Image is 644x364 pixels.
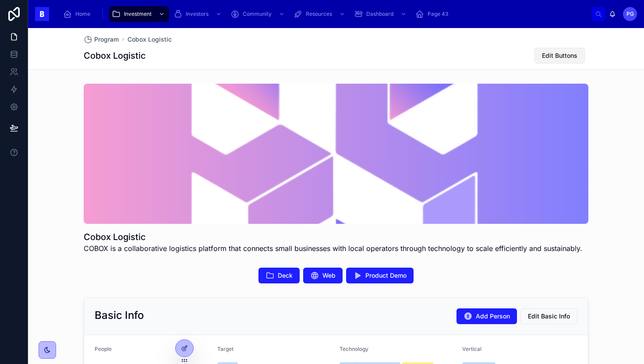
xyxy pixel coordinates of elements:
[84,49,146,62] h1: Cobox Logistic
[84,231,582,243] h1: Cobox Logistic
[186,11,209,18] span: Investors
[217,346,234,352] span: Target
[528,312,570,321] span: Edit Basic Info
[84,35,119,44] a: Program
[542,51,577,60] span: Edit Buttons
[84,243,582,254] span: COBOX is a collaborative logistics platform that connects small businesses with local operators t...
[278,271,293,280] span: Deck
[626,11,634,18] span: PG
[476,312,510,321] span: Add Person
[35,7,49,21] img: App logo
[75,11,90,18] span: Home
[291,6,350,22] a: Resources
[366,11,393,18] span: Dashboard
[534,48,585,64] button: Edit Buttons
[109,6,169,22] a: Investment
[258,268,300,283] button: Deck
[95,346,112,352] span: People
[95,308,144,322] h2: Basic Info
[60,6,96,22] a: Home
[413,6,454,22] a: Page 43
[306,11,332,18] span: Resources
[228,6,289,22] a: Community
[303,268,343,283] button: Web
[127,35,172,44] a: Cobox Logistic
[428,11,448,18] span: Page 43
[124,11,152,18] span: Investment
[520,308,577,324] button: Edit Basic Info
[351,6,411,22] a: Dashboard
[340,346,368,352] span: Technology
[56,4,591,24] div: scrollable content
[346,268,414,283] button: Product Demo
[243,11,272,18] span: Community
[462,346,481,352] span: Vertical
[322,271,336,280] span: Web
[171,6,226,22] a: Investors
[456,308,517,324] button: Add Person
[94,35,119,44] span: Program
[365,271,407,280] span: Product Demo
